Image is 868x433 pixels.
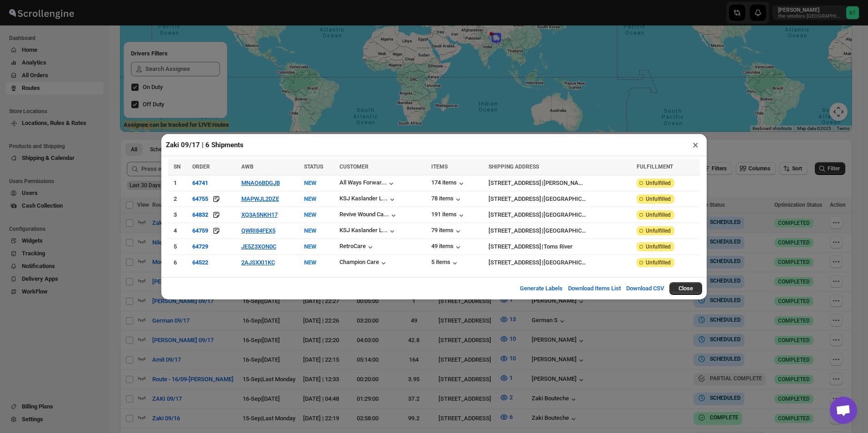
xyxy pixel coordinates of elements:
span: Unfulfilled [646,211,671,219]
button: MNAO6BDGJB [241,179,280,186]
button: Close [669,282,702,295]
button: 191 items [431,211,466,220]
span: FULFILLMENT [637,164,673,170]
div: | [489,258,632,267]
span: CUSTOMER [339,164,369,170]
button: 64741 [192,179,208,186]
span: NEW [304,259,316,266]
div: Revive Wound Ca... [339,211,389,218]
button: Download Items List [563,279,626,298]
td: 6 [168,254,190,270]
button: 78 items [431,195,463,204]
button: Generate Labels [514,279,568,298]
span: Unfulfilled [646,243,671,250]
span: SHIPPING ADDRESS [489,164,539,170]
div: Open chat [830,397,857,424]
button: 79 items [431,227,463,236]
td: 3 [168,207,190,223]
button: KSJ Kaslander L... [339,195,397,204]
button: Revive Wound Ca... [339,211,398,220]
td: 2 [168,191,190,207]
td: 5 [168,239,190,254]
span: SN [174,164,180,170]
div: [STREET_ADDRESS] [489,179,541,188]
button: 64759 [192,226,208,235]
span: Unfulfilled [646,227,671,234]
div: | [489,226,632,235]
div: [GEOGRAPHIC_DATA] [544,258,587,267]
button: All Ways Forwar... [339,179,396,188]
div: | [489,194,632,204]
div: 64755 [192,195,208,202]
button: JE5Z3XON0C [241,243,276,250]
div: 64832 [192,211,208,218]
button: 2AJSXXI1KC [241,259,275,266]
span: ORDER [192,164,210,170]
button: MAPWJL2DZE [241,195,279,202]
div: Toms River [544,242,573,251]
span: Unfulfilled [646,195,671,203]
div: [GEOGRAPHIC_DATA] [544,194,587,204]
div: All Ways Forwar... [339,179,387,186]
div: [STREET_ADDRESS] [489,210,541,219]
button: QWRI84FEX5 [241,227,275,234]
button: RetroCare [339,243,375,252]
span: Unfulfilled [646,179,671,187]
div: KSJ Kaslander L... [339,195,388,202]
button: KSJ Kaslander L... [339,227,397,236]
div: [GEOGRAPHIC_DATA] [544,226,587,235]
button: XQ3A5NKH17 [241,211,278,218]
span: NEW [304,227,316,234]
div: [PERSON_NAME] [544,179,587,188]
button: Champion Care [339,259,388,268]
span: NEW [304,243,316,250]
span: NEW [304,211,316,218]
div: KSJ Kaslander L... [339,227,388,234]
button: 64522 [192,259,208,266]
span: NEW [304,195,316,202]
span: STATUS [304,164,323,170]
button: 174 items [431,179,466,188]
button: Download CSV [621,279,669,298]
button: 64729 [192,243,208,250]
div: [GEOGRAPHIC_DATA] [544,210,587,219]
div: 64759 [192,227,208,234]
div: [STREET_ADDRESS] [489,258,541,267]
button: 64755 [192,194,208,204]
div: [STREET_ADDRESS] [489,226,541,235]
div: [STREET_ADDRESS] [489,242,541,251]
span: Unfulfilled [646,259,671,266]
span: NEW [304,179,316,186]
h2: Zaki 09/17 | 6 Shipments [166,140,244,149]
button: 5 items [431,259,459,268]
span: ITEMS [431,164,448,170]
button: × [689,139,702,151]
button: 64832 [192,210,208,219]
td: 1 [168,175,190,191]
div: | [489,242,632,251]
div: | [489,210,632,219]
span: AWB [241,164,254,170]
button: 49 items [431,243,463,252]
td: 4 [168,223,190,239]
div: [STREET_ADDRESS] [489,194,541,204]
div: | [489,179,632,188]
